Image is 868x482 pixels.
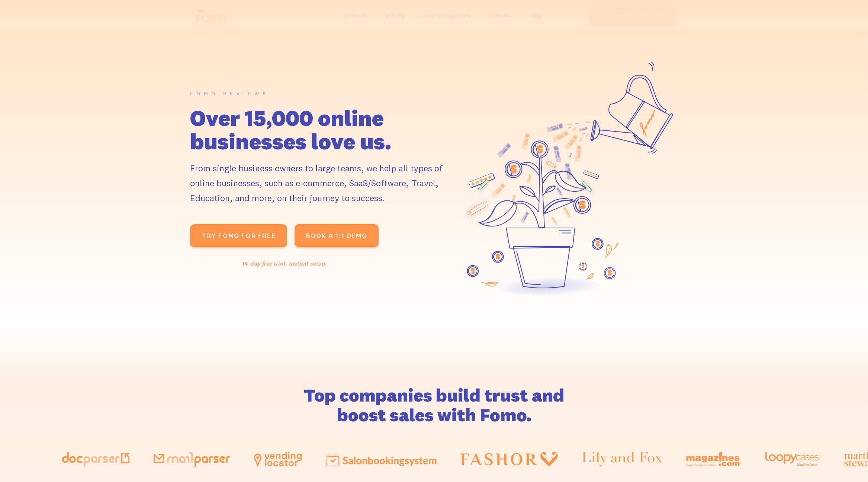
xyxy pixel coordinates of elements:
[190,106,454,153] h1: Over 15,000 online businesses love us.
[424,10,472,21] a: 100+ integrations
[295,224,379,248] a: BOOK A 1:1 DEMO
[190,224,287,248] a: TRY fomo for FREE
[190,258,379,269] div: 14-day free trial. Instant setup.
[660,12,666,19] span: 
[345,10,367,21] a: features
[491,10,511,21] a: reviews
[530,10,541,21] a: blog
[386,10,405,21] a: pricing
[589,6,676,25] a: try fomo for free
[190,88,269,99] div: FOMO REVIEWS
[190,161,454,205] div: From single business owners to large teams, we help all types of online businesses, such as e-com...
[278,386,590,425] h2: Top companies build trust and boost sales with Fomo.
